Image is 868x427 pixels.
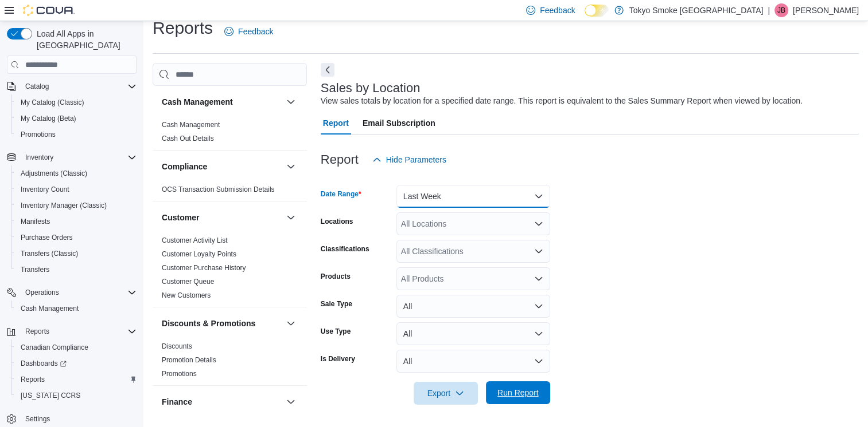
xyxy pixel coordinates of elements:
a: Manifests [16,215,55,228]
button: Reports [2,323,141,339]
a: Transfers [16,263,54,276]
span: Feedback [238,26,273,37]
div: Jigar Bijlan [774,3,788,17]
label: Classifications [321,244,369,254]
span: Adjustments (Classic) [16,167,137,180]
span: Purchase Orders [21,233,73,242]
span: Inventory Count [16,183,137,196]
button: Customer [162,212,282,223]
button: Discounts & Promotions [284,317,298,330]
img: Cova [23,5,75,16]
a: [US_STATE] CCRS [16,389,85,402]
button: All [396,322,550,345]
span: New Customers [162,291,211,300]
a: Customer Loyalty Points [162,250,236,258]
h3: Finance [162,396,192,408]
a: Adjustments (Classic) [16,167,92,180]
div: Discounts & Promotions [153,339,307,385]
a: New Customers [162,291,211,299]
button: Compliance [162,161,282,172]
span: Manifests [16,215,137,228]
span: Reports [25,327,49,336]
button: Open list of options [534,247,543,256]
button: Open list of options [534,219,543,228]
span: Hide Parameters [386,154,446,165]
a: Feedback [220,20,278,43]
p: | [768,3,770,17]
button: Operations [21,286,64,299]
a: Promotions [162,370,197,378]
button: Finance [284,395,298,409]
label: Locations [321,217,353,226]
label: Date Range [321,189,361,199]
button: Compliance [284,160,298,173]
button: Discounts & Promotions [162,318,282,329]
span: Transfers [16,263,137,276]
span: Purchase Orders [16,231,137,244]
span: Reports [21,375,45,384]
button: Inventory [21,151,58,164]
span: Washington CCRS [16,389,137,402]
button: Inventory Manager (Classic) [11,197,141,214]
span: Customer Activity List [162,236,228,245]
span: Customer Queue [162,277,214,286]
span: Operations [21,286,137,299]
span: Dashboards [16,357,137,370]
span: Manifests [21,217,50,226]
span: Feedback [540,5,575,16]
a: Reports [16,373,49,386]
button: Hide Parameters [368,148,451,171]
span: Catalog [21,80,137,93]
button: Canadian Compliance [11,339,141,355]
span: Canadian Compliance [16,341,137,354]
div: Customer [153,234,307,307]
h3: Customer [162,212,199,223]
button: Inventory Count [11,181,141,197]
button: Reports [11,371,141,388]
span: Report [323,112,349,135]
h1: Reports [153,17,213,39]
button: Finance [162,396,282,408]
span: Export [421,382,471,405]
span: Email Subscription [363,112,435,135]
span: Cash Management [16,302,137,315]
button: Adjustments (Classic) [11,165,141,181]
input: Dark Mode [585,5,609,17]
span: My Catalog (Classic) [21,98,84,107]
label: Products [321,272,351,281]
a: OCS Transaction Submission Details [162,185,275,193]
button: Run Report [486,381,550,404]
button: Catalog [2,78,141,94]
h3: Discounts & Promotions [162,318,255,329]
span: Adjustments (Classic) [21,169,87,178]
h3: Sales by Location [321,81,421,95]
span: Customer Loyalty Points [162,250,236,259]
span: Settings [25,414,50,424]
button: Operations [2,284,141,301]
span: Reports [16,373,137,386]
span: Run Report [497,387,539,398]
h3: Report [321,153,359,167]
a: Customer Queue [162,278,214,286]
span: Cash Out Details [162,134,214,143]
span: Promotions [162,369,197,378]
span: Inventory Manager (Classic) [16,199,137,212]
a: Customer Purchase History [162,264,246,272]
a: Discounts [162,342,192,350]
span: My Catalog (Classic) [16,96,137,109]
span: JB [777,3,785,17]
span: Operations [25,288,59,297]
span: Cash Management [21,304,79,313]
button: Settings [2,410,141,427]
label: Sale Type [321,299,352,309]
span: My Catalog (Beta) [21,114,76,123]
button: Last Week [396,185,550,208]
button: Promotions [11,126,141,143]
button: Inventory [2,149,141,165]
button: Export [414,382,478,405]
a: Canadian Compliance [16,341,93,354]
span: Inventory [25,153,53,162]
